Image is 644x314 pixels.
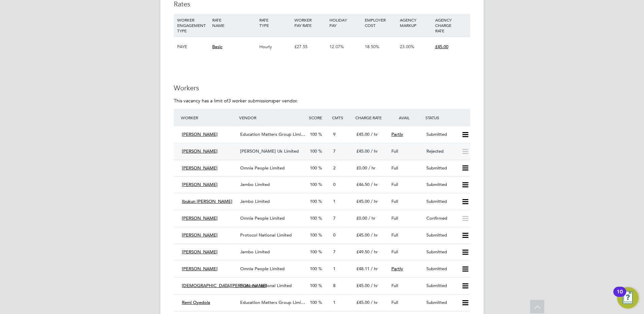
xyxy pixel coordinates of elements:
div: Status [424,112,470,124]
span: 100 [310,266,317,272]
span: [PERSON_NAME] [182,249,218,255]
div: Submitted [424,179,459,190]
span: £45.00 [435,44,448,50]
span: 100 [310,300,317,305]
span: 100 [310,148,317,154]
span: Full [391,232,398,238]
span: Basic [212,44,222,50]
div: EMPLOYER COST [363,14,398,31]
span: Full [391,182,398,187]
span: Full [391,198,398,204]
div: 10 [617,292,623,301]
span: [PERSON_NAME] [182,148,218,154]
div: Cmts [330,112,354,124]
span: Full [391,283,398,288]
span: [PERSON_NAME] [182,232,218,238]
span: 100 [310,165,317,171]
div: Submitted [424,196,459,207]
span: 9 [333,131,335,137]
div: Hourly [258,37,293,57]
div: WORKER PAY RATE [293,14,328,31]
span: Omnia People Limited [240,165,285,171]
span: / hr [371,266,378,272]
div: Worker [179,112,237,124]
div: £27.55 [293,37,328,57]
div: Rejected [424,146,459,157]
span: / hr [371,148,378,154]
span: £45.00 [356,232,369,238]
span: 8 [333,283,335,288]
span: Full [391,300,398,305]
div: Submitted [424,280,459,291]
span: [PERSON_NAME] [182,182,218,187]
div: Vendor [237,112,307,124]
span: £45.00 [356,148,369,154]
div: AGENCY MARKUP [398,14,433,31]
span: 100 [310,131,317,137]
span: Education Matters Group Limi… [240,131,305,137]
span: 100 [310,198,317,204]
div: Score [307,112,330,124]
span: £45.00 [356,300,369,305]
span: Jambo Limited [240,182,270,187]
span: [PERSON_NAME] [182,215,218,221]
span: Omnia People Limited [240,266,285,272]
span: / hr [368,165,376,171]
span: 1 [333,300,335,305]
span: 2 [333,165,335,171]
span: 1 [333,266,335,272]
span: 0 [333,182,335,187]
div: Submitted [424,163,459,174]
div: WORKER ENGAGEMENT TYPE [175,14,211,37]
span: / hr [371,249,378,255]
div: Avail [389,112,424,124]
span: 100 [310,283,317,288]
p: This vacancy has a limit of per vendor. [174,98,470,104]
div: AGENCY CHARGE RATE [433,14,469,37]
span: 100 [310,215,317,221]
span: 1 [333,198,335,204]
span: Protocol National Limited [240,232,292,238]
span: Full [391,165,398,171]
span: £0.00 [356,215,367,221]
span: £45.00 [356,283,369,288]
div: HOLIDAY PAY [328,14,363,31]
span: Partly [391,266,403,272]
div: Charge Rate [354,112,389,124]
span: 23.00% [400,44,414,50]
span: 100 [310,232,317,238]
div: RATE NAME [211,14,257,31]
span: / hr [368,215,376,221]
span: 12.07% [329,44,344,50]
span: Ibukun [PERSON_NAME] [182,198,232,204]
span: 7 [333,148,335,154]
span: [PERSON_NAME] [182,266,218,272]
div: Submitted [424,263,459,275]
span: £0.00 [356,165,367,171]
div: Confirmed [424,213,459,224]
span: Education Matters Group Limi… [240,300,305,305]
span: Omnia People Limited [240,215,285,221]
span: Remi Oyedola [182,300,210,305]
span: [DEMOGRAPHIC_DATA][PERSON_NAME] [182,283,267,288]
span: £48.11 [356,266,369,272]
button: Open Resource Center, 10 new notifications [617,287,639,309]
span: 100 [310,249,317,255]
span: / hr [371,182,378,187]
span: [PERSON_NAME] [182,165,218,171]
span: £45.00 [356,131,369,137]
em: 3 worker submissions [228,98,273,104]
div: Submitted [424,129,459,140]
span: £49.50 [356,249,369,255]
span: Full [391,148,398,154]
span: / hr [371,283,378,288]
span: / hr [371,198,378,204]
span: [PERSON_NAME] [182,131,218,137]
span: 18.50% [365,44,379,50]
span: 7 [333,215,335,221]
span: Full [391,215,398,221]
span: Jambo Limited [240,249,270,255]
span: / hr [371,300,378,305]
span: £46.50 [356,182,369,187]
span: 100 [310,182,317,187]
